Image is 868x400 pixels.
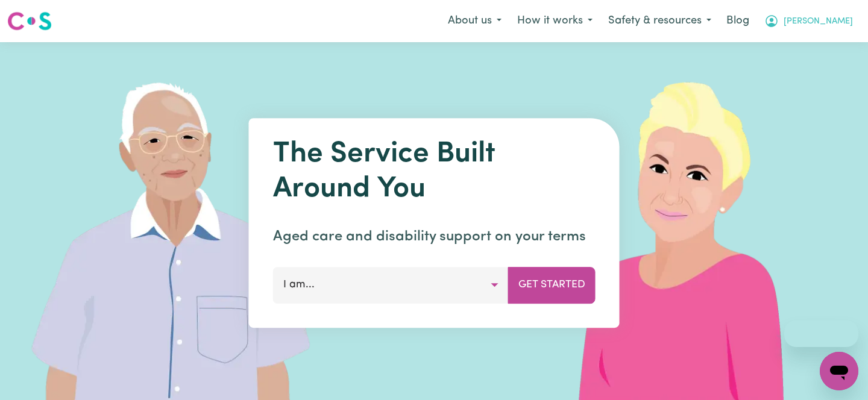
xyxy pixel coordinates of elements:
[7,7,52,35] a: Careseekers logo
[719,8,756,34] a: Blog
[784,15,853,28] span: [PERSON_NAME]
[7,10,52,32] img: Careseekers logo
[273,226,596,248] p: Aged care and disability support on your terms
[784,320,858,347] iframe: Message from company
[820,352,858,390] iframe: Button to launch messaging window
[508,267,596,303] button: Get Started
[509,8,600,34] button: How it works
[273,267,509,303] button: I am...
[440,8,509,34] button: About us
[273,137,596,207] h1: The Service Built Around You
[756,8,861,34] button: My Account
[600,8,719,34] button: Safety & resources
